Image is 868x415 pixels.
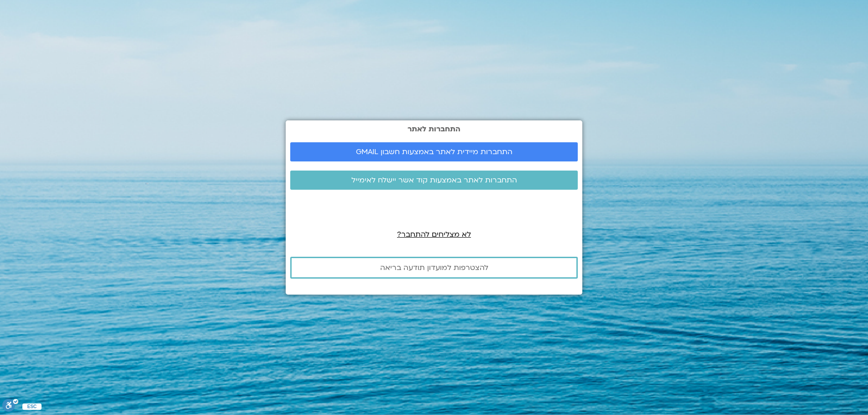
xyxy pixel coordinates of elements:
[290,171,578,190] a: התחברות לאתר באמצעות קוד אשר יישלח לאימייל
[356,148,512,156] span: התחברות מיידית לאתר באמצעות חשבון GMAIL
[351,176,517,184] span: התחברות לאתר באמצעות קוד אשר יישלח לאימייל
[397,229,471,239] a: לא מצליחים להתחבר?
[290,125,578,133] h2: התחברות לאתר
[290,257,578,279] a: להצטרפות למועדון תודעה בריאה
[290,142,578,161] a: התחברות מיידית לאתר באמצעות חשבון GMAIL
[380,264,488,272] span: להצטרפות למועדון תודעה בריאה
